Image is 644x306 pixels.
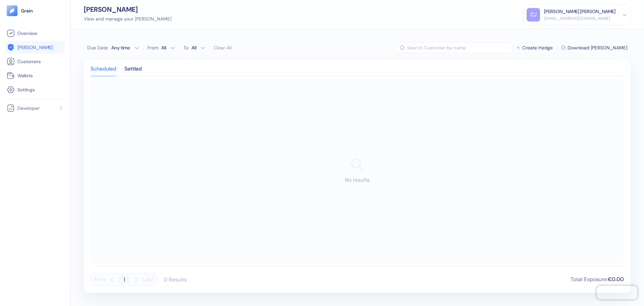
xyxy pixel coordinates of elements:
span: €0.00 [608,276,624,283]
div: Total Exposure : [571,275,624,283]
span: Create Hedge [522,45,553,50]
div: No results [91,79,624,263]
a: [PERSON_NAME] [7,43,63,51]
button: Create Hedge [516,45,553,50]
button: Download [PERSON_NAME] [561,45,627,50]
div: 0 Results [164,276,187,283]
div: Any time [111,44,131,51]
label: From [148,45,158,50]
span: Customers [17,58,41,65]
div: [PERSON_NAME] [84,6,171,13]
button: First [94,273,105,286]
span: [PERSON_NAME] [17,44,53,51]
a: Settings [7,86,63,94]
div: View and manage your [PERSON_NAME] [84,15,171,23]
a: Overview [7,29,63,37]
button: To [190,42,205,53]
label: To [183,45,189,50]
input: Search Customer by name [407,42,513,53]
div: CJ [527,8,540,21]
div: [PERSON_NAME] [PERSON_NAME] [544,8,615,15]
div: [EMAIL_ADDRESS][DOMAIN_NAME] [544,15,615,21]
img: logo-tablet-V2.svg [7,5,17,16]
button: From [160,42,175,53]
span: Settings [17,86,35,93]
span: Wallets [17,72,33,79]
iframe: Chatra live chat [597,286,637,299]
button: Last [143,273,153,286]
div: Scheduled [91,67,116,76]
button: Due Date:Any time [87,44,139,51]
span: Due Date : [87,44,109,51]
a: Wallets [7,72,63,80]
img: logo [21,8,33,13]
span: Download [PERSON_NAME] [568,45,627,50]
span: Overview [17,30,37,37]
div: Settled [124,67,142,76]
a: Customers [7,57,63,65]
span: Developer [17,105,40,112]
